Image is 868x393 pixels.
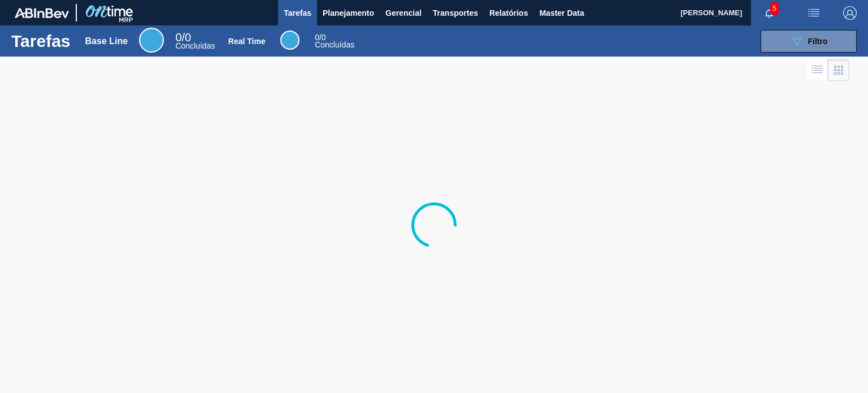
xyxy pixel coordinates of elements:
img: Logout [843,6,857,20]
span: / 0 [315,33,325,42]
span: Concluídas [315,40,354,49]
span: Gerencial [385,6,422,20]
span: Concluídas [175,41,215,50]
div: Real Time [228,37,266,46]
img: userActions [807,6,821,20]
span: Relatórios [489,6,528,20]
span: Planejamento [323,6,374,20]
span: Tarefas [284,6,311,20]
span: 0 [315,33,319,42]
span: Transportes [433,6,478,20]
button: Notificações [751,5,787,21]
div: Base Line [85,36,128,46]
span: / 0 [175,31,191,44]
span: 5 [770,2,779,15]
div: Base Line [175,33,215,50]
button: Filtro [761,30,857,53]
span: 0 [175,31,181,44]
div: Real Time [315,34,354,49]
span: Filtro [808,37,828,46]
h1: Tarefas [11,34,71,47]
div: Real Time [280,31,300,50]
img: TNhmsLtSVTkK8tSr43FrP2fwEKptu5GPRR3wAAAABJRU5ErkJggg== [15,8,69,18]
div: Base Line [139,28,164,53]
span: Master Data [539,6,584,20]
